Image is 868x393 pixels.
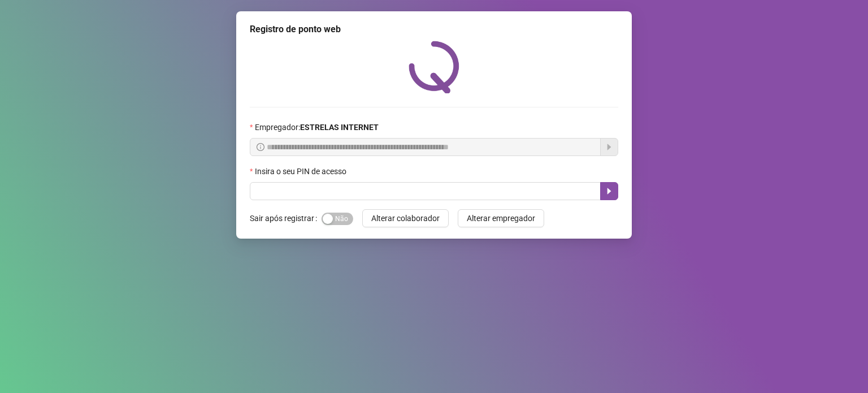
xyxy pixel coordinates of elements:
[257,143,264,151] span: info-circle
[371,212,440,224] span: Alterar colaborador
[409,41,459,93] img: QRPoint
[255,121,379,133] span: Empregador :
[250,165,354,178] label: Insira o seu PIN de acesso
[250,23,618,36] div: Registro de ponto web
[300,123,379,132] strong: ESTRELAS INTERNET
[458,209,544,227] button: Alterar empregador
[362,209,449,227] button: Alterar colaborador
[250,209,322,227] label: Sair após registrar
[605,187,614,196] span: caret-right
[467,212,535,224] span: Alterar empregador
